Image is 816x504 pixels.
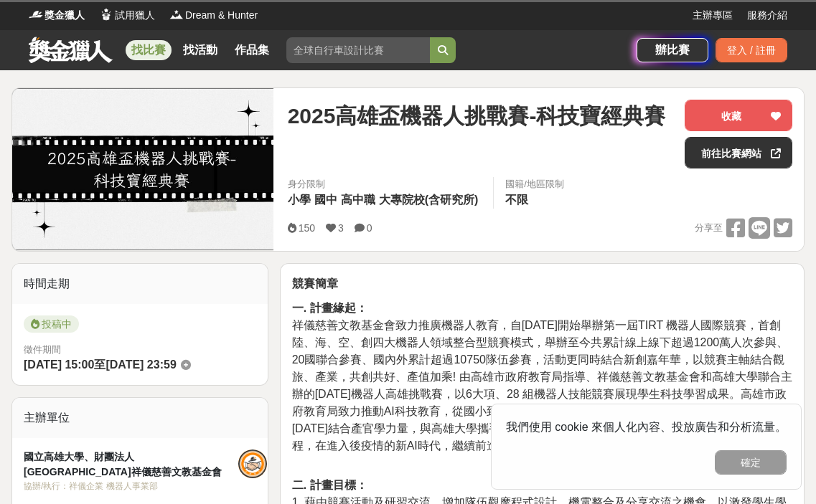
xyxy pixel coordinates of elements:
span: 徵件期間 [24,344,61,355]
span: 分享至 [695,217,723,239]
a: 找活動 [177,40,223,60]
div: 國立高雄大學、財團法人[GEOGRAPHIC_DATA]祥儀慈善文教基金會 [24,450,238,480]
span: 國中 [314,194,337,206]
span: 祥儀慈善文教基金會致力推廣機器人教育，自[DATE]開始舉辦第一屆TIRT 機器人國際競賽，首創陸、海、空、創四大機器人領域整合型競賽模式，舉辦至今共累計線上線下超過1200萬人次參與、20國聯... [292,319,792,452]
a: LogoDream & Hunter [169,8,258,23]
input: 全球自行車設計比賽 [286,37,430,63]
a: 找比賽 [126,40,172,60]
span: 150 [299,222,315,234]
span: 投稿中 [24,315,79,333]
span: 獎金獵人 [44,8,85,23]
span: 2025高雄盃機器人挑戰賽-科技寶經典賽 [288,100,666,132]
div: 身分限制 [288,177,482,191]
a: 服務介紹 [747,8,787,23]
button: 收藏 [685,100,792,131]
div: 協辦/執行： 祥儀企業 機器人事業部 [24,480,238,493]
span: 0 [367,222,372,234]
a: 作品集 [229,40,275,60]
div: 時間走期 [12,264,268,304]
span: 高中職 [341,194,375,206]
span: 大專院校(含研究所) [379,194,479,206]
img: Logo [29,7,43,22]
img: Cover Image [12,89,273,249]
span: 小學 [288,194,311,206]
span: 至 [94,358,105,371]
img: Logo [99,7,113,22]
div: 國籍/地區限制 [505,177,564,191]
a: 辦比賽 [637,38,708,62]
span: [DATE] 15:00 [24,358,94,371]
a: 主辦專區 [693,8,733,23]
span: 我們使用 cookie 來個人化內容、投放廣告和分析流量。 [506,421,787,433]
img: Logo [169,7,184,22]
strong: 競賽簡章 [292,277,338,290]
div: 主辦單位 [12,398,268,438]
a: 前往比賽網站 [685,137,792,168]
a: Logo試用獵人 [99,8,155,23]
span: Dream & Hunter [185,8,258,23]
div: 登入 / 註冊 [716,38,787,62]
span: 不限 [505,194,528,206]
span: 試用獵人 [115,8,155,23]
span: [DATE] 23:59 [105,358,176,371]
a: Logo獎金獵人 [29,8,85,23]
strong: 二. 計畫目標： [292,479,367,491]
strong: 一. 計畫緣起： [292,302,367,314]
span: 3 [338,222,344,234]
button: 確定 [715,450,787,475]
